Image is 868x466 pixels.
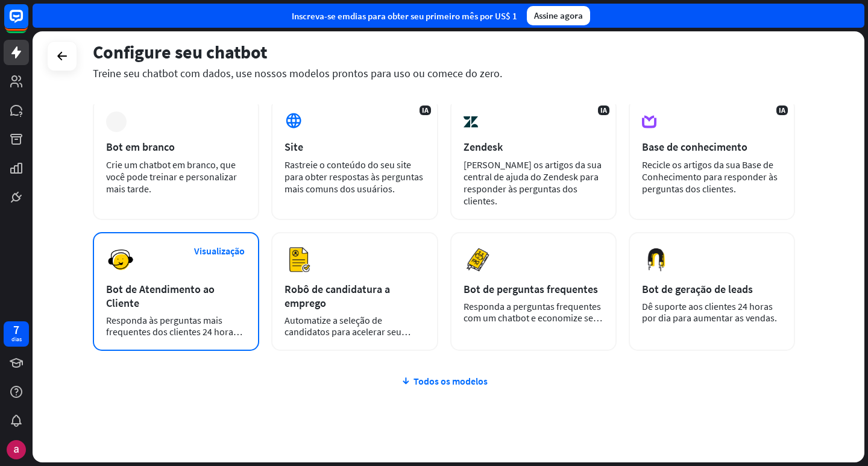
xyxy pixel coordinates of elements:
font: Responda a perguntas frequentes com um chatbot e economize seu tempo. [464,300,602,335]
font: IA [600,105,607,115]
font: Bot em branco [106,140,175,154]
font: Inscreva-se em [292,10,350,22]
font: Bot de perguntas frequentes [464,282,598,296]
font: [PERSON_NAME] os artigos da sua central de ajuda do Zendesk para responder às perguntas dos clien... [464,159,602,207]
font: Bot de geração de leads [642,282,753,296]
a: 7 dias [4,321,29,347]
font: Assine agora [534,10,583,21]
font: dias [11,335,22,343]
font: Responda às perguntas mais frequentes dos clientes 24 horas por dia, 7 dias por semana. [106,314,242,349]
font: dias para obter seu primeiro mês por US$ 1 [350,10,517,22]
button: Abra o widget de bate-papo do LiveChat [10,5,46,41]
font: Visualização [194,245,245,257]
font: IA [422,105,429,115]
font: Configure seu chatbot [93,40,267,63]
font: Crie um chatbot em branco, que você pode treinar e personalizar mais tarde. [106,159,237,195]
font: Zendesk [464,140,503,154]
font: Robô de candidatura a emprego [285,282,390,310]
font: Rastreie o conteúdo do seu site para obter respostas às perguntas mais comuns dos usuários. [285,159,423,195]
font: IA [779,105,785,115]
font: Bot de Atendimento ao Cliente [106,282,215,310]
button: Visualização [187,240,251,262]
font: Dê suporte aos clientes 24 horas por dia para aumentar as vendas. [642,300,777,324]
font: Todos os modelos [414,375,488,387]
font: Recicle os artigos da sua Base de Conhecimento para responder às perguntas dos clientes. [642,159,778,195]
font: Base de conhecimento [642,140,747,154]
font: Treine seu chatbot com dados, use nossos modelos prontos para uso ou comece do zero. [93,66,502,80]
font: 7 [13,322,19,337]
font: Automatize a seleção de candidatos para acelerar seu processo de contratação. [285,314,410,349]
font: Site [285,140,303,154]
